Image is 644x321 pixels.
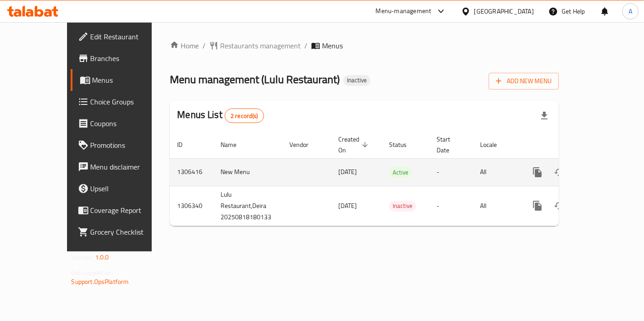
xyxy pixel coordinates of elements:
span: [DATE] [338,200,357,212]
span: Locale [480,139,509,150]
span: Name [221,139,248,150]
span: Active [389,167,412,178]
span: 2 record(s) [225,112,264,120]
span: Menu management ( Lulu Restaurant ) [170,69,340,90]
div: Menu-management [376,6,432,17]
a: Support.OpsPlatform [72,276,129,288]
table: enhanced table [170,131,621,226]
a: Menus [71,69,174,91]
nav: breadcrumb [170,40,559,51]
span: Menus [322,40,343,51]
span: Add New Menu [496,76,552,87]
span: Branches [91,53,167,64]
td: All [473,186,519,226]
a: Edit Restaurant [71,26,174,47]
div: Inactive [343,75,370,86]
span: Grocery Checklist [91,227,167,237]
span: Menus [92,75,167,85]
td: 1306340 [170,186,213,226]
span: Coupons [91,118,167,129]
th: Actions [519,131,621,159]
span: A [629,6,632,16]
li: / [304,40,308,51]
a: Upsell [71,178,174,199]
a: Promotions [71,134,174,156]
span: Upsell [91,183,167,194]
div: Total records count [225,109,264,123]
span: Menu disclaimer [91,161,167,172]
a: Grocery Checklist [71,221,174,243]
td: All [473,158,519,186]
a: Branches [71,47,174,69]
a: Coupons [71,113,174,134]
span: Status [389,139,418,150]
button: more [527,195,548,217]
span: Inactive [343,76,370,84]
a: Menu disclaimer [71,156,174,178]
span: Edit Restaurant [91,31,167,42]
span: Inactive [389,201,416,211]
div: Export file [533,105,555,127]
div: Active [389,167,412,178]
span: 1.0.0 [95,251,109,263]
span: ID [177,139,194,150]
a: Choice Groups [71,91,174,113]
div: [GEOGRAPHIC_DATA] [474,6,534,16]
span: Vendor [289,139,320,150]
td: 1306416 [170,158,213,186]
button: Add New Menu [489,73,559,90]
span: Promotions [91,140,167,151]
div: Inactive [389,201,416,212]
span: Get support on: [72,267,113,279]
a: Coverage Report [71,199,174,221]
td: - [429,158,473,186]
a: Home [170,40,199,51]
td: Lulu Restaurant,Deira 20250818180133 [213,186,282,226]
h2: Menus List [177,108,264,123]
li: / [202,40,206,51]
span: Coverage Report [91,205,167,216]
td: New Menu [213,158,282,186]
span: Version: [72,251,94,263]
span: Choice Groups [91,96,167,107]
span: Restaurants management [220,40,301,51]
span: Created On [338,134,371,156]
button: more [527,161,548,183]
a: Restaurants management [209,40,301,51]
button: Change Status [548,195,570,217]
span: [DATE] [338,166,357,178]
td: - [429,186,473,226]
span: Start Date [437,134,462,156]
